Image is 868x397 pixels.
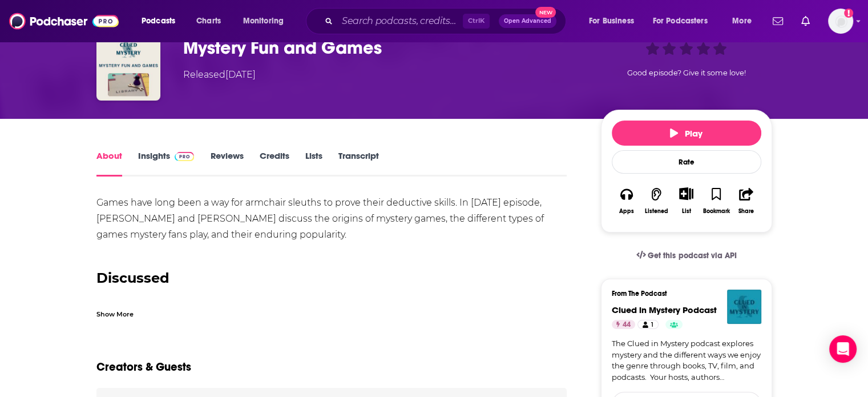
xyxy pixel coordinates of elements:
[612,338,761,383] a: The Clued in Mystery podcast explores mystery and the different ways we enjoy the genre through b...
[768,11,788,31] a: Show notifications dropdown
[651,319,653,331] span: 1
[645,208,668,215] div: Listened
[732,13,752,29] span: More
[612,180,641,222] button: Apps
[134,12,190,30] button: open menu
[612,290,752,298] h3: From The Podcast
[338,150,378,177] a: Transcript
[645,12,724,30] button: open menu
[648,251,736,260] span: Get this podcast via API
[724,12,766,30] button: open menu
[504,18,551,24] span: Open Advanced
[499,14,556,28] button: Open AdvancedNew
[96,270,567,286] h2: Discussed
[738,208,754,215] div: Share
[828,9,853,34] img: User Profile
[612,320,635,329] a: 44
[581,12,648,30] button: open menu
[637,320,658,329] a: 1
[9,10,119,32] img: Podchaser - Follow, Share and Rate Podcasts
[701,180,731,222] button: Bookmark
[731,180,761,222] button: Share
[138,150,195,177] a: InsightsPodchaser Pro
[682,207,691,215] div: List
[305,150,322,177] a: Lists
[670,128,703,139] span: Play
[703,208,729,215] div: Bookmark
[828,9,853,34] button: Show profile menu
[619,208,634,215] div: Apps
[671,180,701,222] div: Show More ButtonList
[653,13,708,29] span: For Podcasters
[727,290,761,324] img: Clued in Mystery Podcast
[189,12,228,30] a: Charts
[627,242,746,270] a: Get this podcast via API
[612,121,761,146] button: Play
[829,335,857,363] div: Open Intercom Messenger
[623,319,631,331] span: 44
[235,12,298,30] button: open menu
[96,37,160,101] img: Mystery Fun and Games
[96,360,191,374] h2: Creators & Guests
[844,9,853,18] svg: Add a profile image
[797,11,814,31] a: Show notifications dropdown
[210,150,243,177] a: Reviews
[259,150,289,177] a: Credits
[175,152,195,161] img: Podchaser Pro
[535,7,556,18] span: New
[183,37,583,59] h1: Mystery Fun and Games
[612,150,761,174] div: Rate
[612,304,717,315] a: Clued in Mystery Podcast
[641,180,671,222] button: Listened
[627,69,746,77] span: Good episode? Give it some love!
[243,13,284,29] span: Monitoring
[196,13,221,29] span: Charts
[96,150,122,177] a: About
[463,14,490,29] span: Ctrl K
[828,9,853,34] span: Logged in as N0elleB7
[183,68,256,82] div: Released [DATE]
[675,187,698,200] button: Show More Button
[337,12,463,30] input: Search podcasts, credits, & more...
[317,8,577,34] div: Search podcasts, credits, & more...
[142,13,175,29] span: Podcasts
[589,13,634,29] span: For Business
